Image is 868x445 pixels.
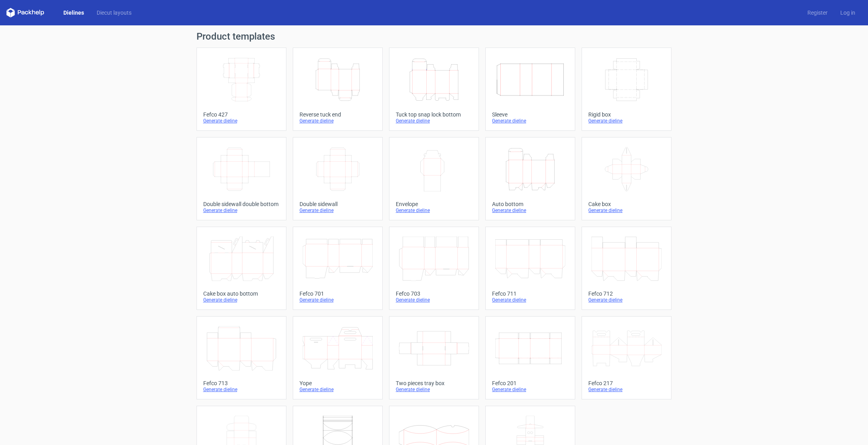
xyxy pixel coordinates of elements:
[485,316,575,399] a: Fefco 201Generate dieline
[389,137,479,220] a: EnvelopeGenerate dieline
[90,9,138,17] a: Diecut layouts
[396,201,472,207] div: Envelope
[834,9,862,17] a: Log in
[582,227,672,310] a: Fefco 712Generate dieline
[389,48,479,131] a: Tuck top snap lock bottomGenerate dieline
[293,316,383,399] a: YopeGenerate dieline
[588,290,665,297] div: Fefco 712
[203,111,280,118] div: Fefco 427
[203,380,280,386] div: Fefco 713
[300,290,376,297] div: Fefco 701
[492,290,568,297] div: Fefco 711
[300,118,376,124] div: Generate dieline
[396,386,472,393] div: Generate dieline
[293,137,383,220] a: Double sidewallGenerate dieline
[582,48,672,131] a: Rigid boxGenerate dieline
[203,118,280,124] div: Generate dieline
[582,316,672,399] a: Fefco 217Generate dieline
[582,137,672,220] a: Cake boxGenerate dieline
[588,380,665,386] div: Fefco 217
[588,297,665,303] div: Generate dieline
[492,118,568,124] div: Generate dieline
[588,386,665,393] div: Generate dieline
[203,297,280,303] div: Generate dieline
[203,290,280,297] div: Cake box auto bottom
[485,227,575,310] a: Fefco 711Generate dieline
[196,316,286,399] a: Fefco 713Generate dieline
[492,201,568,207] div: Auto bottom
[396,118,472,124] div: Generate dieline
[396,290,472,297] div: Fefco 703
[300,111,376,118] div: Reverse tuck end
[389,316,479,399] a: Two pieces tray boxGenerate dieline
[300,386,376,393] div: Generate dieline
[389,227,479,310] a: Fefco 703Generate dieline
[300,201,376,207] div: Double sidewall
[492,111,568,118] div: Sleeve
[588,118,665,124] div: Generate dieline
[396,207,472,214] div: Generate dieline
[203,386,280,393] div: Generate dieline
[293,48,383,131] a: Reverse tuck endGenerate dieline
[396,111,472,118] div: Tuck top snap lock bottom
[396,380,472,386] div: Two pieces tray box
[492,386,568,393] div: Generate dieline
[300,380,376,386] div: Yope
[588,111,665,118] div: Rigid box
[196,32,672,41] h1: Product templates
[801,9,834,17] a: Register
[300,207,376,214] div: Generate dieline
[485,137,575,220] a: Auto bottomGenerate dieline
[492,380,568,386] div: Fefco 201
[588,207,665,214] div: Generate dieline
[396,297,472,303] div: Generate dieline
[196,227,286,310] a: Cake box auto bottomGenerate dieline
[588,201,665,207] div: Cake box
[300,297,376,303] div: Generate dieline
[492,297,568,303] div: Generate dieline
[203,207,280,214] div: Generate dieline
[196,137,286,220] a: Double sidewall double bottomGenerate dieline
[196,48,286,131] a: Fefco 427Generate dieline
[57,9,90,17] a: Dielines
[492,207,568,214] div: Generate dieline
[485,48,575,131] a: SleeveGenerate dieline
[203,201,280,207] div: Double sidewall double bottom
[293,227,383,310] a: Fefco 701Generate dieline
